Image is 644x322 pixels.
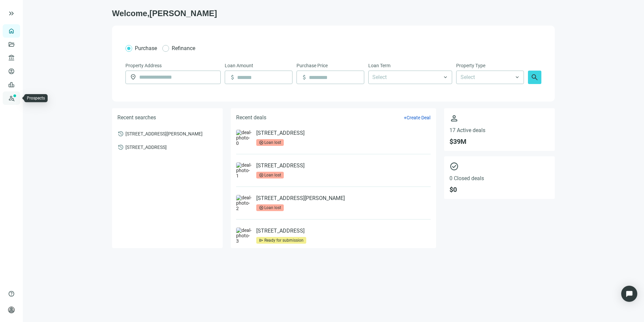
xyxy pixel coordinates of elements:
[236,195,252,211] img: deal-photo-2
[449,175,549,182] span: 0 Closed deals
[256,130,305,136] a: [STREET_ADDRESS]
[259,205,264,210] span: cancel
[236,228,252,244] img: deal-photo-3
[236,130,252,146] img: deal-photo-0
[236,114,266,122] h5: Recent deals
[229,74,236,81] span: attach_money
[449,127,549,133] span: 17 Active deals
[621,286,637,302] div: Open Intercom Messenger
[264,172,281,178] div: Loan lost
[8,54,13,61] span: account_balance
[8,290,15,297] span: help
[368,62,390,69] span: Loan Term
[117,130,124,137] span: history
[8,307,15,313] span: person
[301,74,308,81] span: attach_money
[259,173,264,177] span: cancel
[449,114,549,123] span: person
[404,115,431,121] button: +Create Deal
[117,144,124,151] span: history
[264,237,304,244] div: Ready for submission
[456,62,485,69] span: Property Type
[528,71,541,84] button: search
[125,62,162,69] span: Property Address
[404,115,407,120] span: +
[135,45,157,51] span: Purchase
[531,73,539,81] span: search
[172,45,195,51] span: Refinance
[449,162,549,171] span: check_circle
[264,139,281,146] div: Loan lost
[449,186,549,194] span: $ 0
[236,162,252,178] img: deal-photo-1
[117,114,156,122] h5: Recent searches
[256,162,305,169] a: [STREET_ADDRESS]
[7,9,15,17] button: keyboard_double_arrow_right
[125,130,203,136] span: [STREET_ADDRESS][PERSON_NAME]
[259,238,264,243] span: send
[264,204,281,211] div: Loan lost
[130,74,137,80] span: location_on
[225,62,253,69] span: Loan Amount
[297,62,328,69] span: Purchase Price
[407,115,430,120] span: Create Deal
[449,137,549,146] span: $ 39M
[112,8,555,19] h1: Welcome, [PERSON_NAME]
[125,144,167,150] span: [STREET_ADDRESS]
[256,195,345,202] a: [STREET_ADDRESS][PERSON_NAME]
[259,140,264,145] span: cancel
[256,228,306,234] a: [STREET_ADDRESS]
